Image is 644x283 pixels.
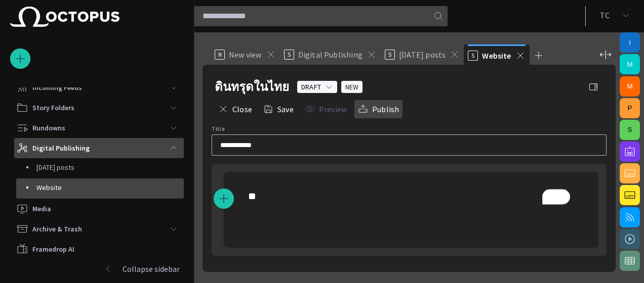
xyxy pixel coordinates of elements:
[215,50,225,60] p: N
[215,79,289,95] h2: ดินทรุดในไทย
[620,98,640,118] button: P
[10,259,184,279] button: Collapse sidebar
[36,162,184,172] p: [DATE] posts
[468,51,478,61] p: S
[212,125,225,133] label: Title
[16,178,184,199] div: Website
[229,50,262,60] span: New view
[32,244,74,254] p: Framedrop AI
[592,6,638,24] button: TC
[298,50,363,60] span: Digital Publishing
[620,76,640,97] button: M
[284,50,294,60] p: S
[32,204,51,214] p: Media
[345,82,359,92] span: NEW
[215,100,256,118] button: Close
[354,100,402,118] button: Publish
[36,182,184,193] p: Website
[123,263,180,275] p: Collapse sidebar
[464,44,529,65] div: SWebsite
[620,54,640,74] button: M
[16,158,184,178] div: [DATE] posts
[620,32,640,53] button: I
[32,224,82,234] p: Archive & Trash
[600,9,610,21] p: T C
[301,82,321,92] span: DRAFT
[297,81,337,93] button: DRAFT
[10,199,184,219] div: Media
[399,50,446,60] span: [DATE] posts
[482,51,511,61] span: Website
[32,123,65,133] p: Rundowns
[211,44,280,65] div: NNew view
[260,100,297,118] button: Save
[385,50,395,60] p: S
[10,239,184,259] div: Framedrop AI
[32,143,90,153] p: Digital Publishing
[620,120,640,140] button: S
[10,57,184,228] ul: main menu
[10,7,119,27] img: Octopus News Room
[32,82,82,92] p: Incoming Feeds
[232,172,590,220] div: To enrich screen reader interactions, please activate Accessibility in Grammarly extension settings
[381,44,464,65] div: S[DATE] posts
[280,44,381,65] div: SDigital Publishing
[32,103,74,113] p: Story Folders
